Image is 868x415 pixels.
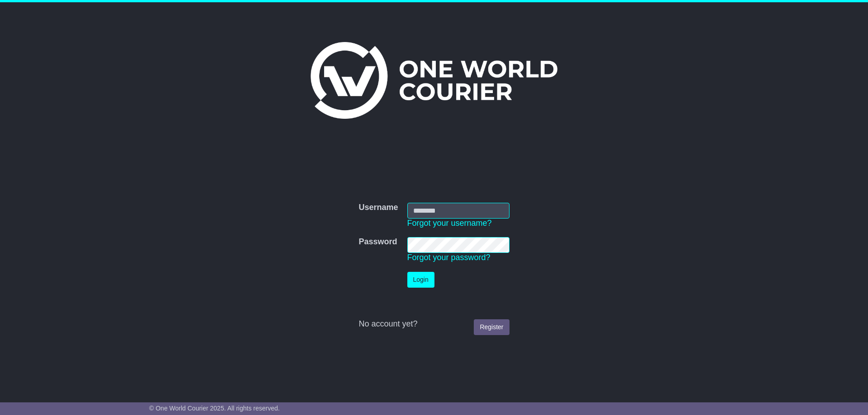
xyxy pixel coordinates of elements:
a: Register [474,319,509,335]
img: One World [311,42,557,119]
a: Forgot your password? [407,253,491,262]
span: © One World Courier 2025. All rights reserved. [149,405,280,412]
label: Username [359,203,398,213]
a: Forgot your username? [407,219,492,228]
button: Login [407,272,434,288]
label: Password [359,237,397,247]
div: No account yet? [359,319,509,329]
